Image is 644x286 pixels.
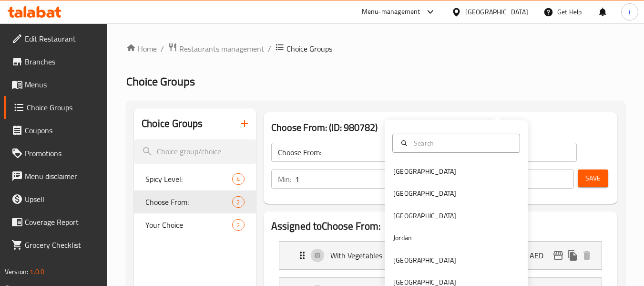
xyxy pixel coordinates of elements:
[393,211,456,221] div: [GEOGRAPHIC_DATA]
[25,239,100,251] span: Grocery Checklist
[145,219,232,231] span: Your Choice
[142,117,203,131] h2: Choice Groups
[4,50,108,73] a: Branches
[4,233,108,256] a: Grocery Checklist
[25,56,100,67] span: Branches
[271,120,610,135] h3: Choose From: (ID: 980782)
[179,43,264,54] span: Restaurants management
[4,96,108,119] a: Choice Groups
[585,172,601,184] span: Save
[4,119,108,142] a: Coupons
[4,211,108,233] a: Coverage Report
[25,170,100,182] span: Menu disclaimer
[134,191,256,213] div: Choose From:2
[145,196,232,208] span: Choose From:
[629,7,630,17] span: i
[25,79,100,90] span: Menus
[30,265,44,278] span: 1.0.0
[278,173,291,185] p: Min:
[25,33,100,44] span: Edit Restaurant
[580,248,594,263] button: delete
[25,216,100,228] span: Coverage Report
[126,43,157,54] a: Home
[271,237,610,274] li: Expand
[565,248,580,263] button: duplicate
[410,138,514,148] input: Search
[268,43,271,54] li: /
[465,7,528,17] div: [GEOGRAPHIC_DATA]
[134,139,256,164] input: search
[232,196,244,208] div: Choices
[233,198,244,207] span: 2
[126,71,195,92] span: Choice Groups
[134,168,256,191] div: Spicy Level:4
[551,248,565,263] button: edit
[286,43,332,54] span: Choice Groups
[393,188,456,199] div: [GEOGRAPHIC_DATA]
[4,142,108,165] a: Promotions
[25,148,100,159] span: Promotions
[232,173,244,185] div: Choices
[5,265,28,278] span: Version:
[393,255,456,265] div: [GEOGRAPHIC_DATA]
[134,213,256,236] div: Your Choice2
[25,193,100,205] span: Upsell
[362,6,420,18] div: Menu-management
[168,42,264,55] a: Restaurants management
[393,233,412,243] div: Jordan
[279,242,602,269] div: Expand
[4,27,108,50] a: Edit Restaurant
[27,102,100,113] span: Choice Groups
[126,42,625,55] nav: breadcrumb
[233,221,244,230] span: 2
[330,250,403,261] p: With Vegetables
[4,188,108,211] a: Upsell
[271,219,610,233] h2: Assigned to Choose From:
[523,250,551,261] p: 0 AED
[4,73,108,96] a: Menus
[393,166,456,177] div: [GEOGRAPHIC_DATA]
[145,173,232,185] span: Spicy Level:
[233,175,244,184] span: 4
[4,165,108,188] a: Menu disclaimer
[161,43,164,54] li: /
[25,125,100,136] span: Coupons
[578,169,608,187] button: Save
